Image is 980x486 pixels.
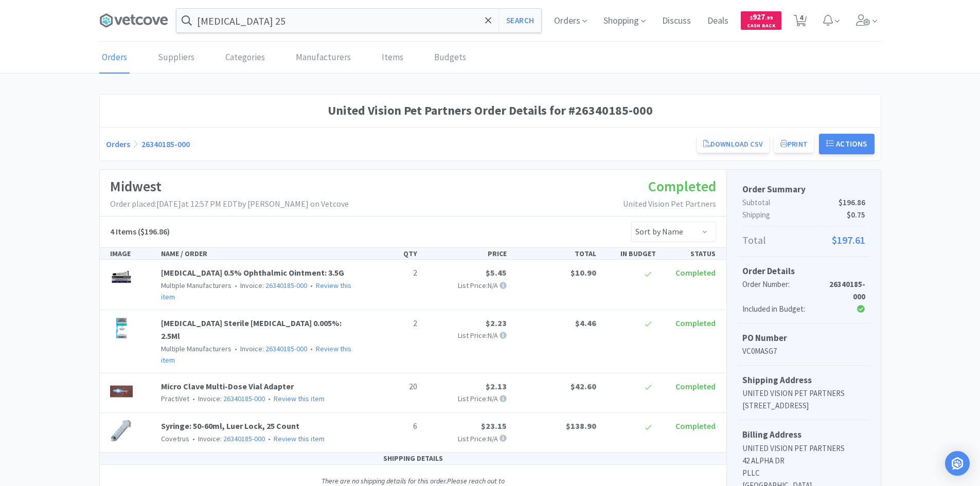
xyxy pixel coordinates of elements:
a: Categories [223,42,268,74]
a: Review this item [274,394,325,403]
a: Orders [99,42,130,74]
a: Download CSV [697,135,769,153]
p: PLLC [742,467,865,479]
p: List Price: N/A [425,433,507,444]
span: Cash Back [747,23,775,30]
span: . 99 [765,14,773,21]
a: Suppliers [155,42,197,74]
h5: Order Details [742,264,865,278]
a: Items [379,42,406,74]
a: 26340185-000 [141,139,190,149]
div: QTY [362,248,421,259]
img: ce60e4e269494d678384ac263d3d7815_125466.jpeg [110,266,133,289]
a: Manufacturers [293,42,353,74]
a: Orders [106,139,130,149]
p: UNITED VISION PET PARTNERS [742,442,865,455]
span: • [309,281,314,290]
span: $5.45 [486,267,507,278]
img: 1d214fb0ac5e4625ae58953a50d26a97_125492.jpg [110,317,133,339]
span: $0.75 [847,209,865,221]
span: Completed [675,381,716,391]
div: TOTAL [511,248,600,259]
h5: Shipping Address [742,373,865,387]
div: Order Number: [742,278,824,303]
div: STATUS [660,248,720,259]
p: United Vision Pet Partners [623,197,716,211]
span: • [233,281,239,290]
div: SHIPPING DETAILS [100,453,726,464]
h5: PO Number [742,331,865,345]
span: Completed [675,421,716,431]
p: Subtotal [742,196,865,209]
div: IMAGE [106,248,157,259]
span: $42.60 [571,381,596,391]
p: List Price: N/A [425,280,507,291]
p: UNITED VISION PET PARTNERS [STREET_ADDRESS] [742,387,865,412]
h5: Order Summary [742,183,865,196]
span: $23.15 [481,421,507,431]
span: 927 [750,12,773,22]
span: 4 Items [110,226,136,237]
a: 26340185-000 [223,394,265,403]
a: Discuss [658,16,695,26]
span: $10.90 [571,267,596,278]
span: Invoice: [231,344,307,353]
a: $927.99Cash Back [741,7,781,34]
span: $196.86 [839,196,865,209]
h5: Billing Address [742,428,865,442]
img: 0f57e7e0dc4a48d68bea82d1c91b8d3c_111628.jpeg [110,420,132,442]
span: PractiVet [161,394,189,403]
p: List Price: N/A [425,330,507,341]
span: Completed [675,318,716,328]
span: $197.61 [832,232,865,248]
span: Invoice: [189,394,265,403]
a: [MEDICAL_DATA] 0.5% Ophthalmic Ointment: 3.5G [161,267,344,278]
div: IN BUDGET [600,248,660,259]
span: Multiple Manufacturers [161,344,231,353]
h5: ($196.86) [110,225,170,239]
span: • [266,394,272,403]
span: $4.46 [575,318,596,328]
p: Shipping [742,209,865,221]
div: NAME / ORDER [157,248,362,259]
button: Print [774,135,814,153]
div: Open Intercom Messenger [945,451,970,476]
p: List Price: N/A [425,393,507,404]
div: Included in Budget: [742,303,824,315]
a: [MEDICAL_DATA] Sterile [MEDICAL_DATA] 0.005%: 2.5Ml [161,318,342,341]
span: Invoice: [189,434,265,443]
span: • [309,344,314,353]
span: • [191,394,197,403]
input: Search by item, sku, manufacturer, ingredient, size... [176,9,541,32]
span: $ [750,14,753,21]
a: Micro Clave Multi-Dose Vial Adapter [161,381,294,391]
span: Completed [675,267,716,278]
button: Actions [819,134,875,154]
p: Order placed: [DATE] at 12:57 PM EDT by [PERSON_NAME] on Vetcove [110,197,349,211]
a: 4 [790,17,811,27]
span: $2.23 [486,318,507,328]
p: Total [742,232,865,248]
a: Budgets [432,42,469,74]
span: $138.90 [566,421,596,431]
button: Search [498,9,541,32]
a: 26340185-000 [223,434,265,443]
strong: 26340185-000 [829,279,865,301]
p: 42 ALPHA DR [742,455,865,467]
img: bebc45f867f84472b113c5542b5d9ba2_111596.jpeg [110,380,133,403]
a: Syringe: 50-60ml, Luer Lock, 25 Count [161,421,299,431]
a: Deals [703,16,733,26]
a: 26340185-000 [265,344,307,353]
h1: Midwest [110,175,349,198]
p: 20 [366,380,417,393]
p: 2 [366,266,417,280]
p: VC0MASG7 [742,345,865,357]
div: PRICE [421,248,511,259]
a: Review this item [274,434,325,443]
h1: United Vision Pet Partners Order Details for #26340185-000 [106,101,875,120]
span: • [233,344,239,353]
span: • [191,434,197,443]
p: 2 [366,317,417,330]
a: 26340185-000 [265,281,307,290]
span: Multiple Manufacturers [161,281,231,290]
